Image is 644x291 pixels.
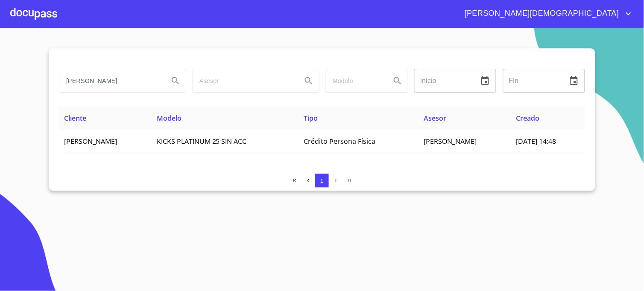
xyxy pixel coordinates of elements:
[326,69,384,92] input: search
[304,137,375,146] span: Crédito Persona Física
[424,137,477,146] span: [PERSON_NAME]
[59,69,162,92] input: search
[193,69,295,92] input: search
[516,113,540,123] span: Creado
[64,113,86,123] span: Cliente
[165,71,186,91] button: Search
[64,137,117,146] span: [PERSON_NAME]
[320,178,323,184] span: 1
[387,71,408,91] button: Search
[157,137,247,146] span: KICKS PLATINUM 25 SIN ACC
[299,71,319,91] button: Search
[157,113,181,123] span: Modelo
[424,113,446,123] span: Asesor
[516,137,556,146] span: [DATE] 14:48
[304,113,318,123] span: Tipo
[315,174,329,187] button: 1
[458,7,624,21] span: [PERSON_NAME][DEMOGRAPHIC_DATA]
[458,7,634,21] button: account of current user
